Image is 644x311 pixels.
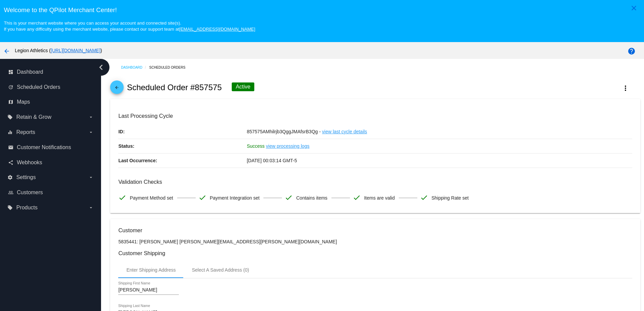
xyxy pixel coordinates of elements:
mat-icon: check [118,194,126,202]
h3: Welcome to the QPilot Merchant Center! [4,6,640,14]
p: Status: [118,139,247,153]
p: 5835441: [PERSON_NAME] [PERSON_NAME][EMAIL_ADDRESS][PERSON_NAME][DOMAIN_NAME] [118,239,632,244]
i: dashboard [8,69,13,75]
a: people_outline Customers [8,187,94,198]
span: Dashboard [17,69,43,75]
span: Payment Integration set [210,191,260,205]
h3: Customer Shipping [118,250,632,256]
a: view last cycle details [322,125,367,139]
span: Products [16,205,37,211]
input: Shipping First Name [118,287,179,293]
span: Shipping Rate set [431,191,469,205]
mat-icon: help [627,47,636,55]
mat-icon: check [420,194,428,202]
i: local_offer [7,205,13,210]
a: [EMAIL_ADDRESS][DOMAIN_NAME] [179,27,255,32]
i: update [8,84,13,90]
a: update Scheduled Orders [8,82,94,93]
a: Dashboard [121,62,149,73]
i: people_outline [8,190,13,195]
span: Items are valid [364,191,395,205]
a: [URL][DOMAIN_NAME] [51,48,101,53]
span: Maps [17,99,30,105]
a: share Webhooks [8,157,94,168]
mat-icon: arrow_back [3,47,11,55]
h2: Scheduled Order #857575 [127,83,222,92]
span: Payment Method set [130,191,173,205]
mat-icon: check [198,194,206,202]
span: [DATE] 00:03:14 GMT-5 [247,158,297,163]
i: arrow_drop_down [88,205,94,210]
span: Customer Notifications [17,144,71,150]
span: Legion Athletics ( ) [15,48,102,53]
h3: Customer [118,227,632,234]
span: Success [247,143,265,149]
mat-icon: check [285,194,293,202]
h3: Last Processing Cycle [118,113,632,119]
i: email [8,145,13,150]
i: chevron_left [96,62,106,73]
a: email Customer Notifications [8,142,94,153]
mat-icon: more_vert [621,84,630,92]
p: ID: [118,125,247,139]
p: Last Occurrence: [118,153,247,168]
span: Scheduled Orders [17,84,60,90]
i: local_offer [7,114,13,120]
h3: Validation Checks [118,179,632,185]
i: equalizer [7,130,13,135]
mat-icon: close [630,4,638,12]
div: Active [232,82,255,91]
span: Customers [17,189,43,196]
mat-icon: check [353,194,361,202]
div: Enter Shipping Address [126,267,175,273]
a: map Maps [8,97,94,107]
i: arrow_drop_down [88,114,94,120]
i: arrow_drop_down [88,130,94,135]
span: Retain & Grow [16,114,51,120]
span: Contains items [296,191,327,205]
a: dashboard Dashboard [8,67,94,77]
i: settings [7,175,13,180]
span: Reports [16,129,35,135]
a: view processing logs [266,139,310,153]
div: Select A Saved Address (0) [192,267,249,273]
i: arrow_drop_down [88,175,94,180]
span: 857575AMhilrjb3QggJMAfsrB3Qg - [247,129,321,134]
small: This is your merchant website where you can access your account and connected site(s). If you hav... [4,21,255,32]
span: Webhooks [17,160,42,166]
i: share [8,160,13,165]
a: Scheduled Orders [149,62,191,73]
i: map [8,99,13,105]
span: Settings [16,174,36,180]
mat-icon: arrow_back [113,85,121,93]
